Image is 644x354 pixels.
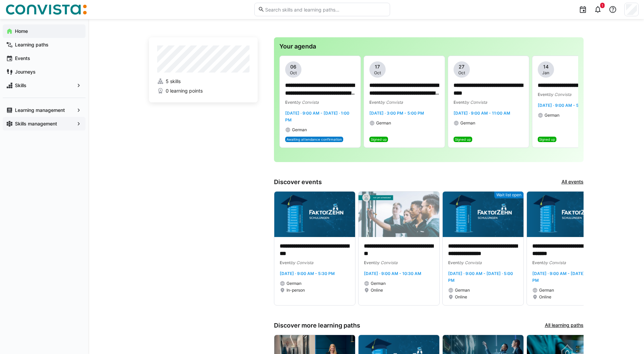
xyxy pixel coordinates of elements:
[496,192,521,198] span: Wait list open
[448,271,513,283] span: [DATE] · 9:00 AM - [DATE] · 5:00 PM
[455,294,467,300] span: Online
[280,260,291,265] span: Event
[460,120,475,126] span: German
[291,260,313,265] span: by Convista
[562,178,584,186] a: All events
[543,260,566,265] span: by Convista
[539,137,555,141] span: Signed up
[549,92,571,97] span: by Convista
[459,63,464,70] span: 27
[532,260,543,265] span: Event
[371,288,383,293] span: Online
[538,92,549,97] span: Event
[290,70,297,76] span: Oct
[292,127,307,133] span: German
[364,260,375,265] span: Event
[364,271,421,276] span: [DATE] · 9:00 AM - 10:30 AM
[532,271,597,283] span: [DATE] · 9:00 AM - [DATE] · 5:00 PM
[539,288,554,293] span: German
[285,111,349,122] span: [DATE] · 9:00 AM - [DATE] · 1:00 PM
[464,100,487,105] span: by Convista
[545,113,559,118] span: German
[380,100,403,105] span: by Convista
[545,322,584,329] a: All learning paths
[538,103,593,108] span: [DATE] · 9:00 AM - 5:00 PM
[454,100,464,105] span: Event
[264,6,386,13] input: Search skills and learning paths…
[166,78,181,85] span: 5 skills
[539,294,551,300] span: Online
[375,260,398,265] span: by Convista
[375,63,380,70] span: 17
[287,288,305,293] span: In-person
[455,137,471,141] span: Signed up
[296,100,319,105] span: by Convista
[448,260,459,265] span: Event
[374,70,381,76] span: Oct
[543,63,549,70] span: 14
[443,192,523,237] img: image
[455,288,470,293] span: German
[459,260,482,265] span: by Convista
[458,70,465,76] span: Oct
[602,3,603,7] span: 1
[290,63,296,70] span: 06
[369,111,424,116] span: [DATE] · 3:00 PM - 5:00 PM
[358,192,439,237] img: image
[287,281,301,286] span: German
[274,178,322,186] h3: Discover events
[274,322,360,329] h3: Discover more learning paths
[166,87,203,94] span: 0 learning points
[542,70,549,76] span: Jan
[157,78,250,85] a: 5 skills
[376,120,391,126] span: German
[285,100,296,105] span: Event
[369,100,380,105] span: Event
[371,281,386,286] span: German
[280,271,335,276] span: [DATE] · 9:00 AM - 5:30 PM
[371,137,387,141] span: Signed up
[287,137,342,141] span: Awaiting attendance confirmation
[454,111,510,116] span: [DATE] · 9:00 AM - 11:00 AM
[274,192,355,237] img: image
[279,43,578,50] h3: Your agenda
[527,192,608,237] img: image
